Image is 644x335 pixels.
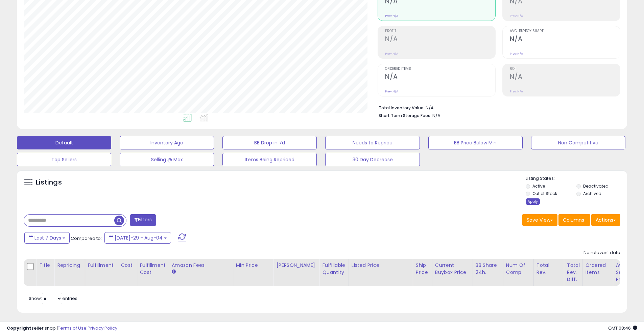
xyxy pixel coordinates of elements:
div: Total Rev. [536,262,561,276]
div: Amazon Fees [171,262,230,269]
div: Total Rev. Diff. [567,262,580,283]
small: Prev: N/A [510,14,523,18]
h2: N/A [510,35,620,44]
b: Total Inventory Value: [379,105,425,111]
span: Show: entries [29,295,77,302]
small: Prev: N/A [385,14,398,18]
button: Inventory Age [120,136,214,149]
div: seller snap | | [7,325,117,332]
h2: N/A [510,73,620,82]
button: Filters [130,214,156,226]
h2: N/A [385,73,495,82]
button: Needs to Reprice [325,136,420,149]
button: Last 7 Days [24,232,70,244]
span: Compared to: [71,235,102,242]
strong: Copyright [7,325,31,331]
p: Listing States: [526,175,627,182]
div: Cost [121,262,134,269]
label: Out of Stock [532,191,557,196]
small: Prev: N/A [510,89,523,93]
span: ROI [510,67,620,71]
div: Apply [526,198,540,205]
button: Default [17,136,111,149]
span: N/A [432,112,440,119]
button: Top Sellers [17,153,111,166]
span: [DATE]-29 - Aug-04 [115,234,163,241]
button: Columns [558,214,590,226]
button: 30 Day Decrease [325,153,420,166]
small: Prev: N/A [385,52,398,56]
div: BB Share 24h. [476,262,500,276]
small: Amazon Fees. [171,269,175,275]
span: Ordered Items [385,67,495,71]
a: Terms of Use [58,325,87,331]
a: Privacy Policy [88,325,117,331]
div: [PERSON_NAME] [276,262,316,269]
div: Ship Price [416,262,429,276]
button: Actions [591,214,620,226]
li: N/A [379,103,615,111]
small: Prev: N/A [510,52,523,56]
label: Archived [583,191,601,196]
div: Ordered Items [586,262,610,276]
div: Current Buybox Price [435,262,470,276]
span: Last 7 Days [34,234,61,241]
b: Short Term Storage Fees: [379,113,431,118]
span: Avg. Buybox Share [510,29,620,33]
div: Fulfillment [88,262,115,269]
label: Deactivated [583,183,609,189]
button: Non Competitive [531,136,625,149]
button: Selling @ Max [120,153,214,166]
div: Num of Comp. [506,262,531,276]
button: BB Price Below Min [428,136,523,149]
span: 2025-08-12 08:46 GMT [608,325,637,331]
div: No relevant data [583,250,620,256]
button: Items Being Repriced [222,153,317,166]
button: Save View [522,214,557,226]
h2: N/A [385,35,495,44]
h5: Listings [36,178,62,187]
div: Title [39,262,51,269]
div: Fulfillment Cost [140,262,166,276]
div: Repricing [57,262,82,269]
div: Listed Price [352,262,410,269]
span: Profit [385,29,495,33]
div: Min Price [236,262,270,269]
label: Active [532,183,545,189]
button: [DATE]-29 - Aug-04 [104,232,171,244]
span: Columns [563,217,584,223]
div: Fulfillable Quantity [322,262,345,276]
small: Prev: N/A [385,89,398,93]
button: BB Drop in 7d [222,136,317,149]
div: Avg Selling Price [616,262,641,283]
